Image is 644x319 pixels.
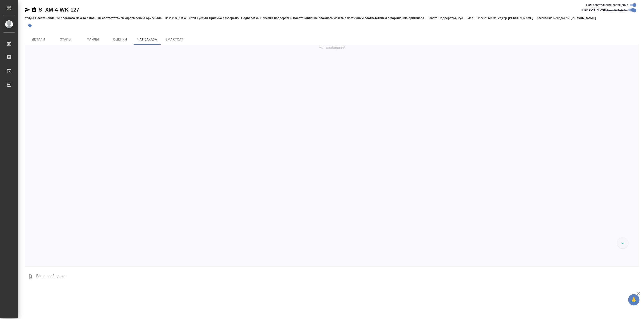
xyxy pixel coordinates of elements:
p: Приемка разверстки, Подверстка, Приемка подверстки, Восстановление сложного макета с частичным со... [209,16,428,20]
p: [PERSON_NAME] [508,16,537,20]
p: Клиентские менеджеры [536,16,571,20]
span: Пользовательские сообщения [586,3,628,7]
span: Этапы [55,37,77,42]
span: Оценки [109,37,131,42]
span: Детали [28,37,49,42]
span: [PERSON_NAME] детали заказа [582,7,627,12]
p: Заказ: [165,16,175,20]
p: S_XM-4 [175,16,189,20]
p: Подверстка, Рус → Исп [439,16,477,20]
button: Скопировать ссылку [31,7,37,12]
p: Услуга [25,16,35,20]
button: Скопировать ссылку для ЯМессенджера [25,7,30,12]
span: Чат заказа [136,37,158,42]
span: Оповещения-логи [603,8,628,13]
a: S_XM-4-WK-127 [38,7,79,13]
p: Проектный менеджер [477,16,508,20]
span: SmartCat [163,37,185,42]
span: 🙏 [630,295,638,305]
p: Этапы услуги [189,16,209,20]
p: Восстановление сложного макета с полным соответствием оформлению оригинала [35,16,165,20]
p: [PERSON_NAME] [571,16,599,20]
p: Работа [428,16,439,20]
span: Файлы [82,37,104,42]
span: Нет сообщений [319,45,345,50]
button: 🙏 [628,294,639,305]
button: Добавить тэг [25,21,35,31]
